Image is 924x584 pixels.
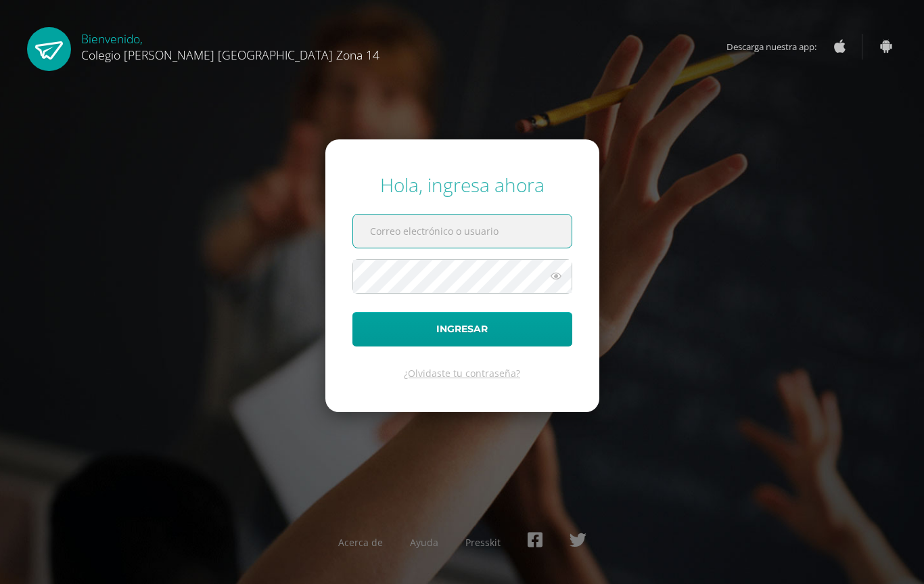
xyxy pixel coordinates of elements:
[353,215,572,248] input: Correo electrónico o usuario
[338,536,383,549] a: Acerca de
[726,34,830,60] span: Descarga nuestra app:
[465,536,501,549] a: Presskit
[81,27,379,63] div: Bienvenido,
[404,367,520,380] a: ¿Olvidaste tu contraseña?
[352,172,572,198] div: Hola, ingresa ahora
[81,47,379,63] span: Colegio [PERSON_NAME] [GEOGRAPHIC_DATA] Zona 14
[410,536,438,549] a: Ayuda
[352,312,572,346] button: Ingresar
